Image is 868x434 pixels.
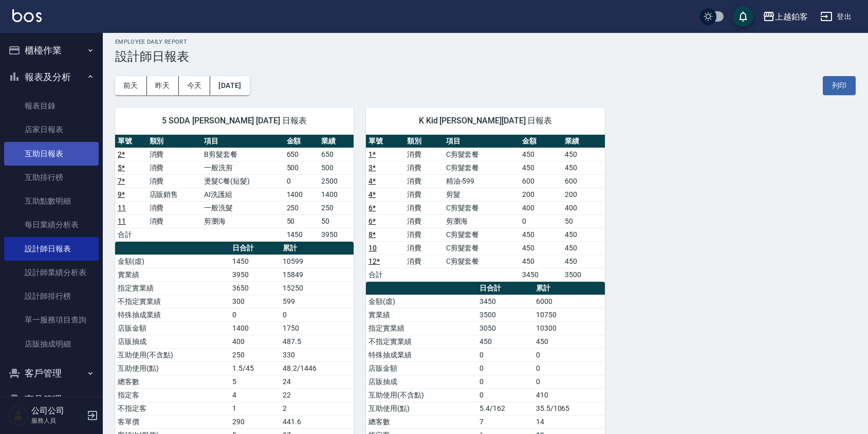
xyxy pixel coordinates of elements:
[366,402,477,415] td: 互助使用(點)
[319,188,354,201] td: 1400
[230,415,280,428] td: 290
[823,76,856,95] button: 列印
[179,76,211,95] button: 今天
[115,295,230,308] td: 不指定實業績
[816,7,856,26] button: 登出
[444,148,520,161] td: C剪髮套餐
[4,308,99,332] a: 單一服務項目查詢
[533,348,605,361] td: 0
[404,241,443,255] td: 消費
[520,201,562,214] td: 400
[284,188,319,201] td: 1400
[366,335,477,348] td: 不指定實業績
[404,161,443,174] td: 消費
[366,361,477,375] td: 店販金額
[201,214,284,228] td: 剪瀏海
[201,188,284,201] td: AI洗護組
[284,201,319,214] td: 250
[115,348,230,361] td: 互助使用(不含點)
[280,321,354,335] td: 1750
[280,295,354,308] td: 599
[4,284,99,308] a: 設計師排行榜
[533,308,605,321] td: 10750
[444,188,520,201] td: 剪髮
[115,135,354,242] table: a dense table
[562,201,605,214] td: 400
[520,228,562,241] td: 450
[115,135,147,148] th: 單號
[147,214,202,228] td: 消費
[520,188,562,201] td: 200
[477,308,533,321] td: 3500
[477,388,533,402] td: 0
[444,201,520,214] td: C剪髮套餐
[115,361,230,375] td: 互助使用(點)
[284,228,319,241] td: 1450
[404,201,443,214] td: 消費
[147,188,202,201] td: 店販銷售
[4,64,99,91] button: 報表及分析
[147,148,202,161] td: 消費
[115,268,230,281] td: 實業績
[562,255,605,268] td: 450
[284,135,319,148] th: 金額
[759,6,812,27] button: 上越鉑客
[366,415,477,428] td: 總客數
[533,361,605,375] td: 0
[147,174,202,188] td: 消費
[368,244,377,252] a: 10
[520,268,562,281] td: 3450
[280,361,354,375] td: 48.2/1446
[230,375,280,388] td: 5
[520,135,562,148] th: 金額
[4,237,99,261] a: 設計師日報表
[404,135,443,148] th: 類別
[201,174,284,188] td: 燙髮C餐(短髮)
[201,148,284,161] td: B剪髮套餐
[4,118,99,141] a: 店家日報表
[4,386,99,413] button: 商品管理
[280,308,354,321] td: 0
[562,174,605,188] td: 600
[319,161,354,174] td: 500
[533,375,605,388] td: 0
[230,402,280,415] td: 1
[230,268,280,281] td: 3950
[147,135,202,148] th: 類別
[444,214,520,228] td: 剪瀏海
[378,116,592,126] span: K Kid [PERSON_NAME][DATE] 日報表
[127,116,341,126] span: 5 SODA [PERSON_NAME] [DATE] 日報表
[319,201,354,214] td: 250
[520,255,562,268] td: 450
[280,415,354,428] td: 441.6
[115,375,230,388] td: 總客數
[115,281,230,295] td: 指定實業績
[115,228,147,241] td: 合計
[280,242,354,255] th: 累計
[319,135,354,148] th: 業績
[562,241,605,255] td: 450
[230,388,280,402] td: 4
[444,135,520,148] th: 項目
[404,255,443,268] td: 消費
[366,388,477,402] td: 互助使用(不含點)
[115,308,230,321] td: 特殊抽成業績
[201,161,284,174] td: 一般洗剪
[366,295,477,308] td: 金額(虛)
[4,37,99,64] button: 櫃檯作業
[4,213,99,237] a: 每日業績分析表
[366,135,404,148] th: 單號
[115,49,856,64] h3: 設計師日報表
[4,332,99,356] a: 店販抽成明細
[147,76,179,95] button: 昨天
[404,148,443,161] td: 消費
[477,321,533,335] td: 3050
[477,348,533,361] td: 0
[201,135,284,148] th: 項目
[115,415,230,428] td: 客單價
[230,255,280,268] td: 1450
[230,308,280,321] td: 0
[444,161,520,174] td: C剪髮套餐
[115,388,230,402] td: 指定客
[4,142,99,166] a: 互助日報表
